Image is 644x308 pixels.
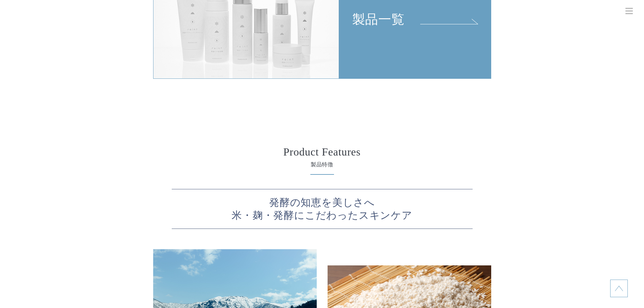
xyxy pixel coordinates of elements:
img: topに戻る [615,284,623,292]
h2: Product Features [170,146,474,157]
span: 製品特徴 [170,161,474,169]
p: 発酵の知恵を美しさへ 米・麹・発酵にこだわったスキンケア [172,196,473,222]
